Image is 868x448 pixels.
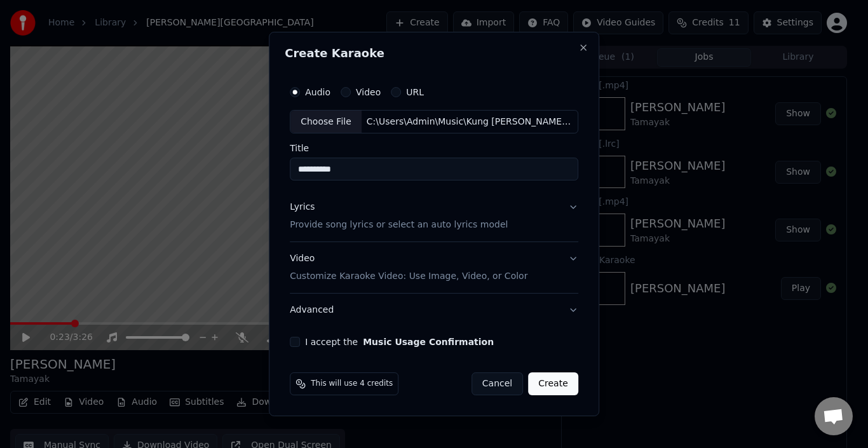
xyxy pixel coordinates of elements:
button: VideoCustomize Karaoke Video: Use Image, Video, or Color [290,243,578,294]
div: Choose File [290,111,362,133]
label: Video [356,88,381,97]
button: Advanced [290,294,578,327]
p: Customize Karaoke Video: Use Image, Video, or Color [290,270,527,283]
div: C:\Users\Admin\Music\Kung [PERSON_NAME].mp3 [362,116,578,128]
button: Create [528,372,578,395]
button: Cancel [471,372,523,395]
button: I accept the [363,337,494,346]
h2: Create Karaoke [285,48,583,59]
label: Title [290,144,578,153]
div: Video [290,253,527,283]
span: This will use 4 credits [311,379,393,389]
button: LyricsProvide song lyrics or select an auto lyrics model [290,191,578,242]
label: URL [406,88,424,97]
label: I accept the [305,337,494,346]
p: Provide song lyrics or select an auto lyrics model [290,219,508,232]
label: Audio [305,88,330,97]
div: Lyrics [290,201,315,214]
